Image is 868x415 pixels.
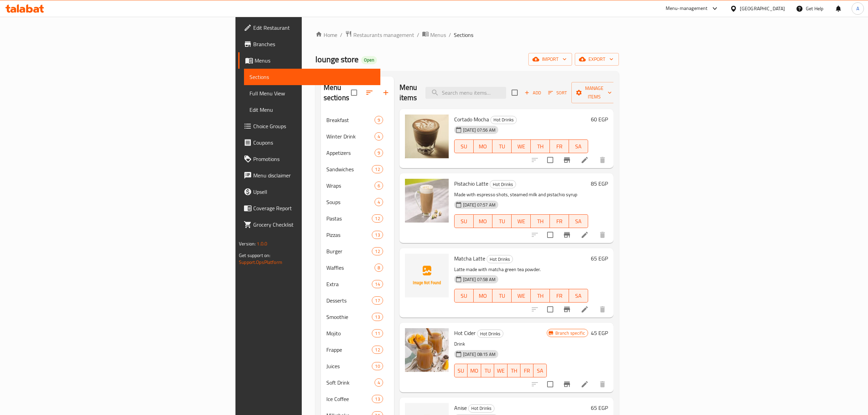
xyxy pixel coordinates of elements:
[239,251,270,260] span: Get support on:
[666,4,708,13] div: Menu-management
[460,202,498,208] span: [DATE] 07:57 AM
[253,24,375,32] span: Edit Restaurant
[492,289,512,303] button: TU
[594,301,611,318] button: delete
[591,254,608,263] h6: 65 EGP
[255,56,375,65] span: Menus
[572,216,585,226] span: SA
[512,289,531,303] button: WE
[244,102,380,118] a: Edit Menu
[326,264,375,272] span: Waffles
[457,291,471,301] span: SU
[569,139,588,153] button: SA
[375,132,383,140] div: items
[372,396,382,402] span: 13
[454,31,473,39] span: Sections
[543,302,557,317] span: Select to update
[375,265,383,271] span: 8
[533,364,546,377] button: SA
[550,214,569,228] button: FR
[372,395,383,403] div: items
[457,142,471,151] span: SU
[559,152,575,168] button: Branch-specific-item
[591,179,608,188] h6: 85 EGP
[326,214,372,223] span: Pastas
[474,214,493,228] button: MO
[533,216,547,226] span: TH
[490,180,516,188] div: Hot Drinks
[375,117,383,123] span: 9
[375,378,383,387] div: items
[468,404,494,413] div: Hot Drinks
[372,347,382,353] span: 12
[238,19,380,36] a: Edit Restaurant
[507,85,522,100] span: Select section
[326,362,372,370] div: Juices
[238,184,380,200] a: Upsell
[372,297,382,304] span: 17
[372,329,383,337] div: items
[326,395,372,403] div: Ice Coffee
[553,142,566,151] span: FR
[326,346,372,354] span: Frappe
[326,132,375,140] span: Winter Drink
[249,73,375,81] span: Sections
[457,216,471,226] span: SU
[454,340,547,348] p: Drink
[321,342,394,358] div: Frappe12
[417,31,419,39] li: /
[520,364,533,377] button: FR
[495,216,509,226] span: TU
[253,40,375,48] span: Branches
[326,116,375,124] span: Breakfast
[239,258,282,267] a: Support.OpsPlatform
[454,114,489,124] span: Cortado Mocha
[512,214,531,228] button: WE
[375,198,383,206] div: items
[550,289,569,303] button: FR
[372,330,382,337] span: 11
[253,204,375,212] span: Coverage Report
[543,228,557,242] span: Select to update
[546,88,569,98] button: Sort
[372,247,383,255] div: items
[454,328,476,338] span: Hot Cider
[238,118,380,134] a: Choice Groups
[536,366,544,376] span: SA
[531,214,550,228] button: TH
[326,149,375,157] span: Appetizers
[528,53,572,66] button: import
[575,53,619,66] button: export
[326,296,372,305] span: Desserts
[326,329,372,337] span: Mojito
[375,133,383,140] span: 4
[372,232,382,238] span: 13
[326,182,375,190] span: Wraps
[326,165,372,173] span: Sandwiches
[321,210,394,227] div: Pastas12
[321,391,394,407] div: Ice Coffee13
[522,88,544,98] span: Add item
[481,364,494,377] button: TU
[375,264,383,272] div: items
[577,84,612,101] span: Manage items
[523,366,531,376] span: FR
[375,150,383,156] span: 9
[591,403,608,413] h6: 65 EGP
[375,199,383,205] span: 4
[594,376,611,392] button: delete
[476,291,490,301] span: MO
[740,5,785,12] div: [GEOGRAPHIC_DATA]
[253,220,375,229] span: Grocery Checklist
[553,330,588,336] span: Branch specific
[326,313,372,321] span: Smoothie
[533,291,547,301] span: TH
[430,31,446,39] span: Menus
[571,82,617,103] button: Manage items
[405,254,449,297] img: Matcha Latte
